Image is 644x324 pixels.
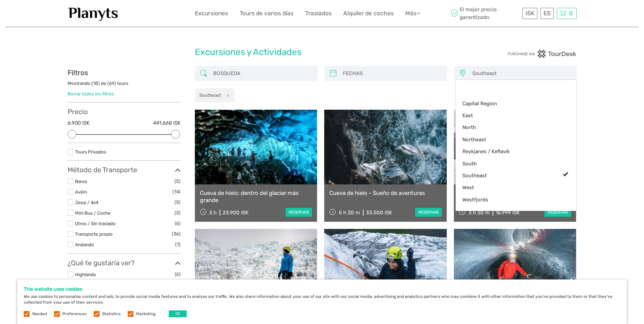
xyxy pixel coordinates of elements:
[75,210,111,216] a: Mini Bus / Coche
[462,160,558,167] span: South
[109,80,114,87] label: 69
[223,210,249,216] div: 23.900 ISK
[75,272,96,277] a: Highlands
[68,108,181,116] h3: Precio
[153,120,181,127] label: 441.668 ISK
[468,210,490,216] span: 3 h 30 m
[469,68,573,79] button: Southeast
[339,210,360,216] span: 5 h 30 m
[68,166,181,174] h3: Método de Transporte
[10,12,77,17] p: We're away right now. Please check back later!
[102,311,121,317] label: Statistics
[68,91,114,96] a: Borrar todos los filtros
[75,221,115,226] a: Otros / Sin traslado
[62,311,87,317] label: Preferences
[462,196,558,203] span: Westfjords
[343,8,394,18] a: Alquiler de coches
[68,120,90,127] label: 6.900 ISK
[462,184,558,191] span: West
[17,280,627,324] div: We use cookies to personalise content and ads, to provide social media features and to analyse ou...
[449,6,521,21] span: El mejor precio garantizado
[175,270,181,278] span: (6)
[545,208,571,217] a: reservar
[305,8,332,18] a: Traslados
[175,240,181,248] span: (1)
[75,200,98,205] a: Jeep / 4x4
[199,92,221,98] h2: Southeast
[540,8,554,19] div: ES
[462,124,558,131] span: North
[175,219,181,227] span: (6)
[68,259,181,267] h3: ¿Qué te gustaría ver?
[200,190,312,203] a: Cueva de hielo: dentro del glaciar más grande
[366,210,392,216] div: 33.500 ISK
[496,210,520,216] div: 16.999 ISK
[415,208,442,217] a: reservar
[68,69,88,77] strong: Filtros
[75,189,87,195] a: Avión
[78,11,86,19] button: Open LiveChat chat widget
[24,286,620,292] h5: This website uses cookies
[526,10,534,17] span: ISK
[462,112,558,119] span: East
[174,177,181,185] span: (5)
[172,230,181,238] span: (36)
[329,190,442,196] a: Cueva de hielo - Sueño de aventuras
[75,149,106,155] a: Tours Privados
[195,8,228,18] a: Excursiones
[459,83,573,93] input: Search
[222,92,231,99] button: x
[209,210,217,216] span: 3 h
[75,242,94,247] a: Andando
[174,198,181,206] span: (5)
[174,209,181,217] span: (2)
[462,100,558,107] span: Capital Region
[169,310,187,317] button: OK
[68,80,181,91] div: Mostrando ( ) de ( ) tours
[340,68,444,79] input: FECHAS
[462,148,558,155] span: Reykjanes / Keflavík
[462,136,558,143] span: Northeast
[405,8,420,18] a: Más
[286,208,312,217] a: reservar
[210,68,314,79] input: BÚSQUEDA
[240,8,294,18] a: Tours de varios días
[195,47,449,58] h1: Excursiones y Actividades
[93,80,98,87] label: 18
[508,50,576,58] img: PurchaseViaTourDesk.png
[68,5,119,22] img: 1453-555b4ac7-172b-4ae9-927d-298d0724a4f4_logo_small.jpg
[75,179,87,184] a: Barco
[136,311,155,317] label: Marketing
[568,10,574,17] span: 0
[32,311,47,317] label: Needed
[172,188,181,196] span: (14)
[462,172,558,179] span: Southeast
[75,231,113,237] a: Transporte propio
